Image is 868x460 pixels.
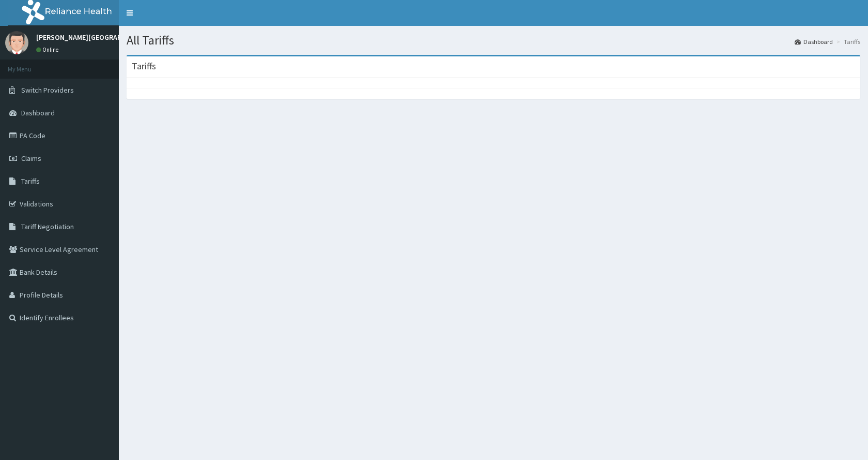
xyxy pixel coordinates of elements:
[795,37,833,46] a: Dashboard
[36,34,155,41] p: [PERSON_NAME][GEOGRAPHIC_DATA]
[21,85,74,95] span: Switch Providers
[127,34,860,47] h1: All Tariffs
[834,37,860,46] li: Tariffs
[36,46,61,53] a: Online
[132,62,156,71] h3: Tariffs
[21,176,40,186] span: Tariffs
[21,154,41,163] span: Claims
[21,222,74,231] span: Tariff Negotiation
[21,108,55,117] span: Dashboard
[5,31,28,54] img: User Image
